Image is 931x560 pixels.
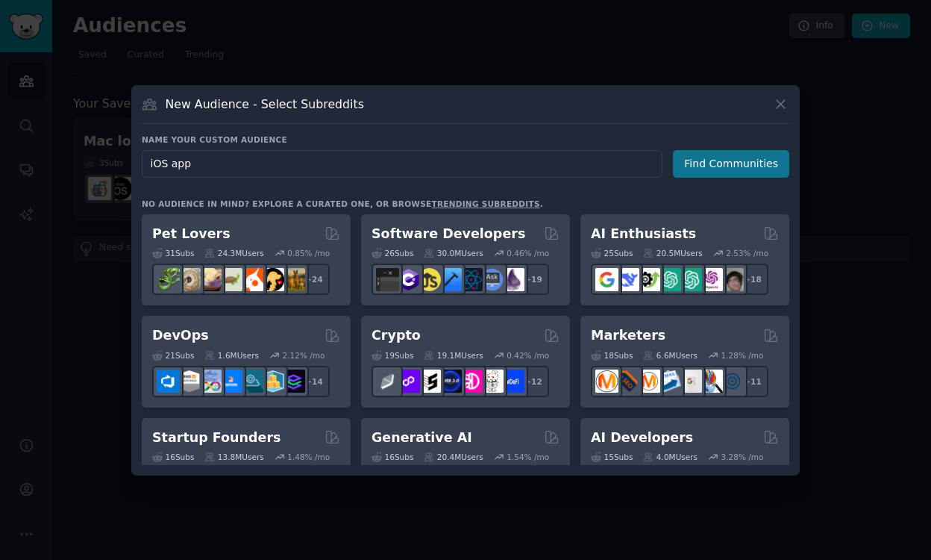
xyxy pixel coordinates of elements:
[721,350,764,361] div: 1.28 % /mo
[507,350,549,361] div: 0.42 % /mo
[637,268,660,291] img: AItoolsCatalog
[595,268,618,291] img: GoogleGeminiAI
[591,248,633,258] div: 25 Sub s
[397,370,420,393] img: 0xPolygon
[595,370,618,393] img: content_marketing
[460,268,483,291] img: reactnative
[679,370,702,393] img: googleads
[261,268,284,291] img: PetAdvice
[637,370,660,393] img: AskMarketing
[152,452,194,462] div: 16 Sub s
[673,150,789,178] button: Find Communities
[616,370,639,393] img: bigseo
[298,366,330,397] div: + 14
[283,350,325,361] div: 2.12 % /mo
[737,366,768,397] div: + 11
[518,264,549,295] div: + 19
[152,429,280,447] h2: Startup Founders
[219,268,242,291] img: turtle
[721,452,764,462] div: 3.28 % /mo
[643,248,702,258] div: 20.5M Users
[287,248,330,258] div: 0.85 % /mo
[198,268,222,291] img: leopardgeckos
[501,268,524,291] img: elixir
[591,429,693,447] h2: AI Developers
[287,452,330,462] div: 1.48 % /mo
[737,264,768,295] div: + 18
[431,199,539,208] a: trending subreddits
[372,350,413,361] div: 19 Sub s
[142,134,789,145] h3: Name your custom audience
[679,268,702,291] img: chatgpt_prompts_
[376,370,399,393] img: ethfinance
[372,225,525,243] h2: Software Developers
[142,199,543,209] div: No audience in mind? Explore a curated one, or browse .
[372,248,413,258] div: 26 Sub s
[204,452,263,462] div: 13.8M Users
[501,370,524,393] img: defi_
[152,225,231,243] h2: Pet Lovers
[726,248,768,258] div: 2.53 % /mo
[376,268,399,291] img: software
[424,248,483,258] div: 30.0M Users
[204,350,259,361] div: 1.6M Users
[282,370,305,393] img: PlatformEngineers
[424,350,483,361] div: 19.1M Users
[282,268,305,291] img: dogbreed
[198,370,222,393] img: Docker_DevOps
[261,370,284,393] img: aws_cdk
[439,268,462,291] img: iOSProgramming
[418,268,441,291] img: learnjavascript
[507,248,549,258] div: 0.46 % /mo
[721,370,744,393] img: OnlineMarketing
[152,350,194,361] div: 21 Sub s
[700,268,723,291] img: OpenAIDev
[397,268,420,291] img: csharp
[372,452,413,462] div: 16 Sub s
[480,268,504,291] img: AskComputerScience
[518,366,549,397] div: + 12
[591,452,633,462] div: 15 Sub s
[204,248,263,258] div: 24.3M Users
[298,264,330,295] div: + 24
[178,268,201,291] img: ballpython
[591,350,633,361] div: 18 Sub s
[439,370,462,393] img: web3
[166,96,364,112] h3: New Audience - Select Subreddits
[507,452,549,462] div: 1.54 % /mo
[219,370,242,393] img: DevOpsLinks
[700,370,723,393] img: MarketingResearch
[616,268,639,291] img: DeepSeek
[418,370,441,393] img: ethstaker
[157,370,180,393] img: azuredevops
[240,370,263,393] img: platformengineering
[372,429,472,447] h2: Generative AI
[178,370,201,393] img: AWS_Certified_Experts
[372,326,421,345] h2: Crypto
[643,350,698,361] div: 6.6M Users
[658,268,681,291] img: chatgpt_promptDesign
[152,248,194,258] div: 31 Sub s
[152,326,209,345] h2: DevOps
[142,150,662,178] input: Pick a short name, like "Digital Marketers" or "Movie-Goers"
[157,268,180,291] img: herpetology
[424,452,483,462] div: 20.4M Users
[658,370,681,393] img: Emailmarketing
[643,452,698,462] div: 4.0M Users
[721,268,744,291] img: ArtificalIntelligence
[480,370,504,393] img: CryptoNews
[591,326,665,345] h2: Marketers
[240,268,263,291] img: cockatiel
[460,370,483,393] img: defiblockchain
[591,225,696,243] h2: AI Enthusiasts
